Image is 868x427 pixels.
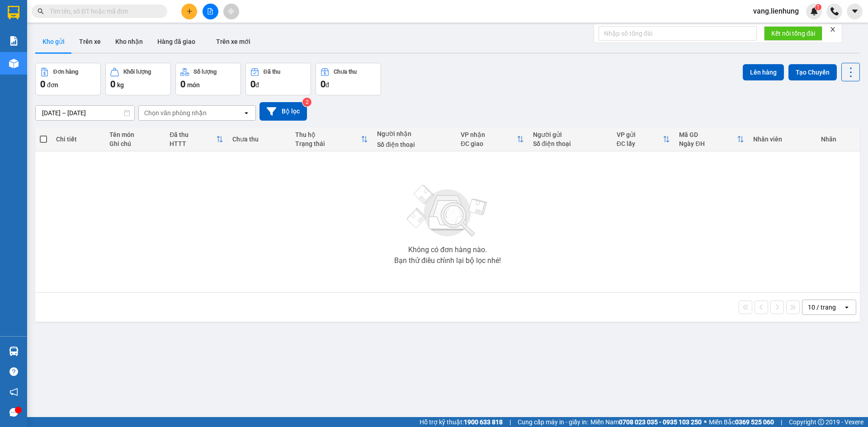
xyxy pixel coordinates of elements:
[815,4,821,10] sup: 1
[144,108,207,117] div: Chọn văn phòng nhận
[295,131,361,138] div: Thu hộ
[9,367,18,376] span: question-circle
[321,79,325,89] span: 0
[533,131,608,138] div: Người gửi
[599,26,757,41] input: Nhập số tổng đài
[150,31,203,52] button: Hàng đã giao
[709,417,774,427] span: Miền Bắc
[250,79,255,89] span: 0
[830,7,839,15] img: phone-icon
[232,136,286,143] div: Chưa thu
[207,8,213,14] span: file-add
[402,179,493,243] img: svg+xml;base64,PHN2ZyBjbGFzcz0ibGlzdC1wbHVnX19zdmciIHhtbG5zPSJodHRwOi8vd3d3LnczLm9yZy8yMDAwL3N2Zy...
[35,31,72,52] button: Kho gửi
[816,4,820,10] span: 1
[203,4,218,19] button: file-add
[753,136,811,143] div: Nhân viên
[377,141,452,148] div: Số điện thoại
[746,5,806,17] span: vang.lienhung
[781,417,782,427] span: |
[110,79,115,89] span: 0
[72,31,108,52] button: Trên xe
[180,79,185,89] span: 0
[830,26,836,33] span: close
[735,418,774,426] strong: 0369 525 060
[109,140,160,147] div: Ghi chú
[175,63,241,95] button: Số lượng0món
[9,59,19,68] img: warehouse-icon
[35,63,101,95] button: Đơn hàng0đơn
[325,81,329,89] span: đ
[533,140,608,147] div: Số điện thoại
[590,417,702,427] span: Miền Nam
[56,136,100,143] div: Chi tiết
[216,38,250,45] span: Trên xe mới
[38,8,44,14] span: search
[808,303,836,312] div: 10 / trang
[679,140,737,147] div: Ngày ĐH
[187,81,200,89] span: món
[36,106,134,120] input: Select a date range.
[788,64,837,80] button: Tạo Chuyến
[617,131,663,138] div: VP gửi
[243,109,250,117] svg: open
[509,417,511,427] span: |
[108,31,150,52] button: Kho nhận
[47,81,58,89] span: đơn
[9,388,18,396] span: notification
[316,63,381,95] button: Chưa thu0đ
[617,140,663,147] div: ĐC lấy
[408,246,487,253] div: Không có đơn hàng nào.
[818,419,824,425] span: copyright
[612,127,675,151] th: Toggle SortBy
[123,69,151,75] div: Khối lượng
[847,4,863,19] button: caret-down
[53,69,78,75] div: Đơn hàng
[223,4,239,19] button: aim
[771,28,815,38] span: Kết nối tổng đài
[186,8,193,14] span: plus
[9,408,18,417] span: message
[821,136,855,143] div: Nhãn
[117,81,124,89] span: kg
[704,420,707,424] span: ⚪️
[291,127,373,151] th: Toggle SortBy
[259,102,307,121] button: Bộ lọc
[193,69,217,75] div: Số lượng
[394,257,501,264] div: Bạn thử điều chỉnh lại bộ lọc nhé!
[255,81,259,89] span: đ
[170,131,216,138] div: Đã thu
[8,6,19,19] img: logo-vxr
[170,140,216,147] div: HTTT
[461,131,517,138] div: VP nhận
[675,127,749,151] th: Toggle SortBy
[518,417,588,427] span: Cung cấp máy in - giấy in:
[40,79,45,89] span: 0
[461,140,517,147] div: ĐC giao
[228,8,234,14] span: aim
[764,26,822,41] button: Kết nối tổng đài
[377,130,452,137] div: Người nhận
[619,418,702,426] strong: 0708 023 035 - 0935 103 250
[105,63,171,95] button: Khối lượng0kg
[245,63,311,95] button: Đã thu0đ
[9,347,19,356] img: warehouse-icon
[679,131,737,138] div: Mã GD
[181,4,197,19] button: plus
[50,6,156,16] input: Tìm tên, số ĐT hoặc mã đơn
[302,98,311,107] sup: 2
[464,418,503,426] strong: 1900 633 818
[851,7,859,15] span: caret-down
[334,69,357,75] div: Chưa thu
[420,417,503,427] span: Hỗ trợ kỹ thuật:
[9,36,19,46] img: solution-icon
[743,64,784,80] button: Lên hàng
[109,131,160,138] div: Tên món
[456,127,528,151] th: Toggle SortBy
[843,304,850,311] svg: open
[165,127,228,151] th: Toggle SortBy
[264,69,280,75] div: Đã thu
[810,7,818,15] img: icon-new-feature
[295,140,361,147] div: Trạng thái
